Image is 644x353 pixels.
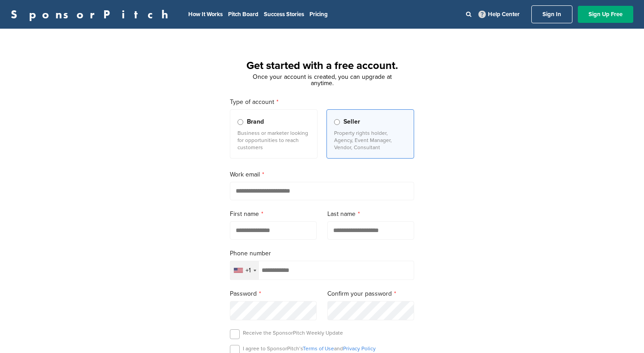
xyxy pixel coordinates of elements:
div: Selected country [230,261,259,280]
p: Business or marketer looking for opportunities to reach customers [237,129,310,151]
p: Property rights holder, Agency, Event Manager, Vendor, Consultant [334,129,407,151]
input: Seller Property rights holder, Agency, Event Manager, Vendor, Consultant [334,119,340,125]
a: Sign In [531,5,572,23]
a: Privacy Policy [343,345,376,352]
span: Once your account is created, you can upgrade at anytime. [253,73,392,87]
label: Type of account [230,97,414,107]
a: Terms of Use [303,345,334,352]
a: SponsorPitch [11,9,174,20]
span: Seller [343,117,360,127]
label: Last name [327,209,414,219]
span: Brand [247,117,264,127]
div: +1 [246,267,251,274]
label: Work email [230,170,414,180]
p: Receive the SponsorPitch Weekly Update [243,329,343,336]
a: Sign Up Free [578,6,633,23]
label: Password [230,289,317,299]
a: How It Works [188,11,223,18]
label: Confirm your password [327,289,414,299]
label: Phone number [230,249,414,258]
h1: Get started with a free account. [219,58,425,74]
a: Pricing [309,11,328,18]
a: Success Stories [264,11,304,18]
p: I agree to SponsorPitch’s and [243,345,376,352]
label: First name [230,209,317,219]
a: Help Center [477,9,521,20]
input: Brand Business or marketer looking for opportunities to reach customers [237,119,243,125]
a: Pitch Board [228,11,258,18]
